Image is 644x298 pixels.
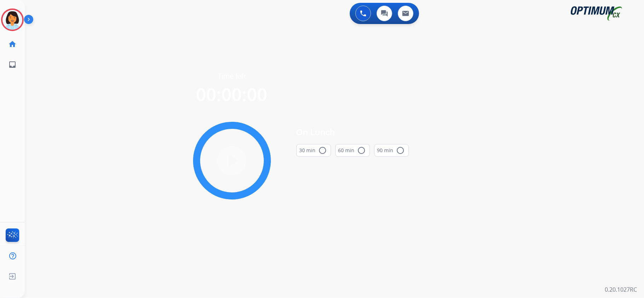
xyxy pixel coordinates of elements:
[319,146,327,155] mat-icon: radio_button_unchecked
[217,71,246,81] span: Time left
[296,126,409,138] span: On Lunch
[374,144,409,157] button: 90 min
[196,82,268,106] span: 00:00:00
[358,146,366,155] mat-icon: radio_button_unchecked
[335,144,370,157] button: 60 min
[296,144,331,157] button: 30 min
[8,40,17,48] mat-icon: home
[2,10,22,30] img: avatar
[605,285,637,294] p: 0.20.1027RC
[396,146,405,155] mat-icon: radio_button_unchecked
[8,60,17,69] mat-icon: inbox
